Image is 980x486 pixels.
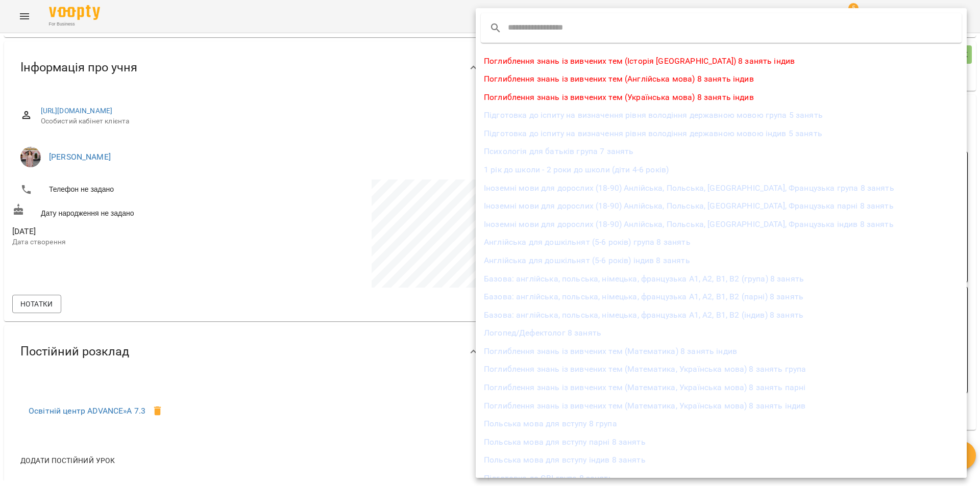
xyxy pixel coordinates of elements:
[476,161,967,179] li: 1 рік до школи - 2 роки до школи (діти 4-6 років)
[476,342,967,361] li: Поглиблення знань із вивчених тем (Математика) 8 занять індив
[476,251,967,270] li: Англійська для дошкільнят (5-6 років) індив 8 занять
[476,306,967,324] li: Базова: англійська, польська, німецька, французька А1, А2, В1, В2 (індив) 8 занять
[476,270,967,288] li: Базова: англійська, польська, німецька, французька А1, А2, В1, В2 (група) 8 занять
[476,288,967,306] li: Базова: англійська, польська, німецька, французька А1, А2, В1, В2 (парні) 8 занять
[476,215,967,234] li: Іноземні мови для дорослих (18-90) Анлійська, Польська, [GEOGRAPHIC_DATA], Французька індив 8 занять
[476,88,967,107] li: Поглиблення знань із вивчених тем (Українська мова) 8 занять індив
[476,52,967,70] li: Поглиблення знань із вивчених тем (Історія [GEOGRAPHIC_DATA]) 8 занять індив
[476,378,967,397] li: Поглиблення знань із вивчених тем (Математика, Українська мова) 8 занять парні
[476,124,967,143] li: Підготовка до іспиту на визначення рівня володіння державною мовою індив 5 занять
[476,197,967,215] li: Іноземні мови для дорослих (18-90) Анлійська, Польська, [GEOGRAPHIC_DATA], Французька парні 8 занять
[476,233,967,251] li: Англійська для дошкільнят (5-6 років) група 8 занять
[476,142,967,161] li: Психологія для батьків група 7 занять
[476,451,967,469] li: Польська мова для вступу індив 8 занять
[476,179,967,197] li: Іноземні мови для дорослих (18-90) Анлійська, Польська, [GEOGRAPHIC_DATA], Французька група 8 занять
[476,324,967,342] li: Логопед/Дефектолог 8 занять
[476,360,967,378] li: Поглиблення знань із вивчених тем (Математика, Українська мова) 8 занять група
[476,397,967,415] li: Поглиблення знань із вивчених тем (Математика, Українська мова) 8 занять індив
[476,415,967,433] li: Польська мова для вступу 8 група
[476,70,967,88] li: Поглиблення знань із вивчених тем (Англійська мова) 8 занять індив
[476,433,967,451] li: Польська мова для вступу парні 8 занять
[476,106,967,124] li: Підготовка до іспиту на визначення рівня володіння державною мовою група 5 занять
